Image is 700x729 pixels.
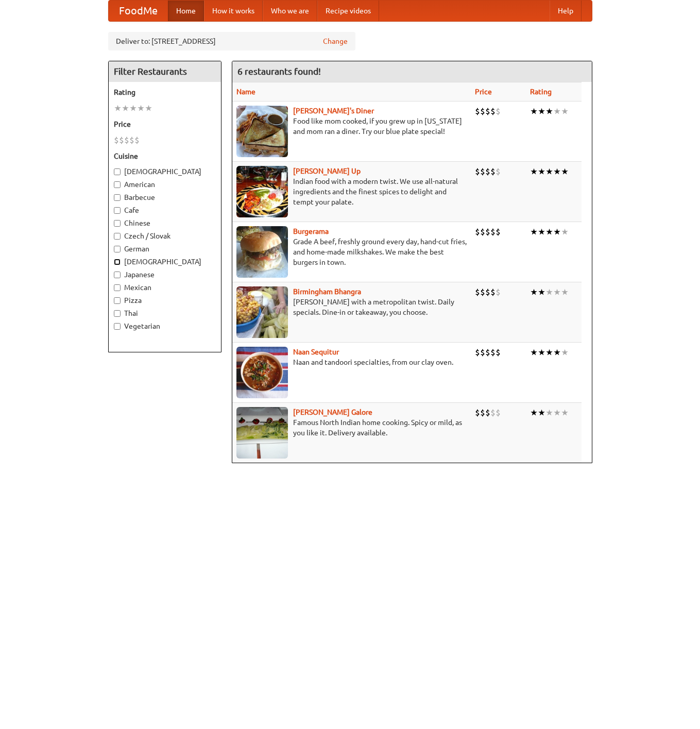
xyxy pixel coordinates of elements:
[114,220,121,227] input: Chinese
[496,347,501,358] li: $
[114,151,216,161] h5: Cuisine
[480,226,485,238] li: $
[236,116,467,137] p: Food like mom cooked, if you grew up in [US_STATE] and mom ran a diner. Try our blue plate special!
[480,407,485,418] li: $
[114,192,216,202] label: Barbecue
[236,226,288,278] img: burgerama.jpg
[122,103,129,114] li: ★
[114,231,216,241] label: Czech / Slovak
[561,407,569,418] li: ★
[485,226,490,238] li: $
[490,407,496,418] li: $
[480,347,485,358] li: $
[538,166,545,177] li: ★
[236,297,467,317] p: [PERSON_NAME] with a metropolitan twist. Daily specials. Dine-in or takeaway, you choose.
[236,357,467,367] p: Naan and tandoori specialties, from our clay oven.
[236,88,255,96] a: Name
[561,106,569,117] li: ★
[114,257,216,267] label: [DEMOGRAPHIC_DATA]
[485,407,490,418] li: $
[129,134,134,146] li: $
[293,408,372,416] b: [PERSON_NAME] Galore
[490,286,496,298] li: $
[236,286,288,338] img: bhangra.jpg
[496,407,501,418] li: $
[485,347,490,358] li: $
[317,1,379,21] a: Recipe videos
[293,348,339,356] b: Naan Sequitur
[530,166,538,177] li: ★
[480,166,485,177] li: $
[545,166,553,177] li: ★
[561,166,569,177] li: ★
[553,347,561,358] li: ★
[124,134,129,146] li: $
[545,106,553,117] li: ★
[530,347,538,358] li: ★
[109,1,168,21] a: FoodMe
[145,103,152,114] li: ★
[475,226,480,238] li: $
[538,106,545,117] li: ★
[475,106,480,117] li: $
[168,1,204,21] a: Home
[530,106,538,117] li: ★
[236,176,467,207] p: Indian food with a modern twist. We use all-natural ingredients and the finest spices to delight ...
[538,407,545,418] li: ★
[293,287,361,296] b: Birmingham Bhangra
[496,106,501,117] li: $
[496,286,501,298] li: $
[323,36,348,46] a: Change
[485,286,490,298] li: $
[490,166,496,177] li: $
[545,286,553,298] li: ★
[263,1,317,21] a: Who we are
[114,218,216,228] label: Chinese
[553,407,561,418] li: ★
[485,166,490,177] li: $
[114,259,121,265] input: [DEMOGRAPHIC_DATA]
[530,407,538,418] li: ★
[293,167,361,175] a: [PERSON_NAME] Up
[236,166,288,217] img: curryup.jpg
[114,166,216,177] label: [DEMOGRAPHIC_DATA]
[236,347,288,398] img: naansequitur.jpg
[108,32,355,50] div: Deliver to: [STREET_ADDRESS]
[545,347,553,358] li: ★
[236,417,467,438] p: Famous North Indian home cooking. Spicy or mild, as you like it. Delivery available.
[114,282,216,293] label: Mexican
[561,347,569,358] li: ★
[553,286,561,298] li: ★
[114,244,216,254] label: German
[114,323,121,330] input: Vegetarian
[114,310,121,317] input: Thai
[114,295,216,306] label: Pizza
[496,166,501,177] li: $
[236,106,288,157] img: sallys.jpg
[480,286,485,298] li: $
[475,286,480,298] li: $
[553,106,561,117] li: ★
[550,1,582,21] a: Help
[114,272,121,278] input: Japanese
[114,103,122,114] li: ★
[114,246,121,252] input: German
[475,166,480,177] li: $
[129,103,137,114] li: ★
[490,226,496,238] li: $
[475,88,492,96] a: Price
[236,236,467,267] p: Grade A beef, freshly ground every day, hand-cut fries, and home-made milkshakes. We make the bes...
[538,286,545,298] li: ★
[119,134,124,146] li: $
[475,347,480,358] li: $
[475,407,480,418] li: $
[114,207,121,214] input: Cafe
[114,269,216,280] label: Japanese
[545,226,553,238] li: ★
[137,103,145,114] li: ★
[134,134,140,146] li: $
[480,106,485,117] li: $
[293,107,374,115] b: [PERSON_NAME]'s Diner
[114,87,216,97] h5: Rating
